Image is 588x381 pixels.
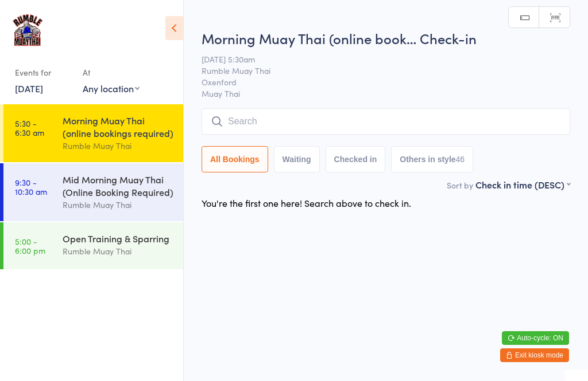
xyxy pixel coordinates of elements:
[15,178,47,196] time: 9:30 - 10:30 am
[63,173,173,198] div: Mid Morning Muay Thai (Online Booking Required)
[202,197,411,209] div: You're the first one here! Search above to check in.
[326,146,386,172] button: Checked in
[202,53,552,65] span: [DATE] 5:30am
[202,108,570,135] input: Search
[63,139,173,152] div: Rumble Muay Thai
[83,82,140,95] div: Any location
[63,245,173,258] div: Rumble Muay Thai
[63,114,173,139] div: Morning Muay Thai (online bookings required)
[3,104,183,162] a: 5:30 -6:30 amMorning Muay Thai (online bookings required)Rumble Muay Thai
[391,146,473,172] button: Others in style46
[202,76,552,88] span: Oxenford
[11,9,44,52] img: Rumble Muay Thai
[15,63,71,82] div: Events for
[63,232,173,245] div: Open Training & Sparring
[274,146,320,172] button: Waiting
[83,63,140,82] div: At
[63,198,173,211] div: Rumble Muay Thai
[15,237,45,255] time: 5:00 - 6:00 pm
[15,119,44,137] time: 5:30 - 6:30 am
[202,65,552,76] span: Rumble Muay Thai
[475,178,570,191] div: Check in time (DESC)
[202,146,268,172] button: All Bookings
[502,331,569,345] button: Auto-cycle: ON
[202,88,570,99] span: Muay Thai
[15,82,43,95] a: [DATE]
[456,155,465,164] div: 46
[3,222,183,269] a: 5:00 -6:00 pmOpen Training & SparringRumble Muay Thai
[500,348,569,362] button: Exit kiosk mode
[3,163,183,221] a: 9:30 -10:30 amMid Morning Muay Thai (Online Booking Required)Rumble Muay Thai
[202,29,570,48] h2: Morning Muay Thai (online book… Check-in
[447,179,473,191] label: Sort by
